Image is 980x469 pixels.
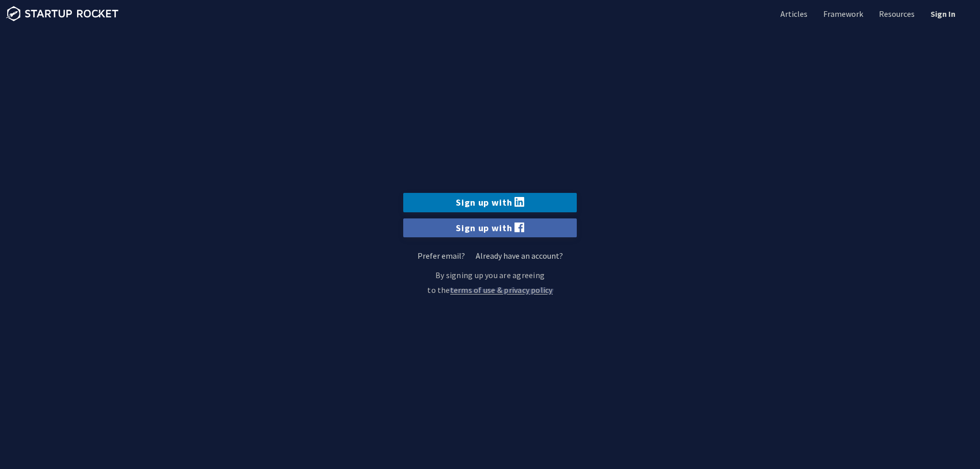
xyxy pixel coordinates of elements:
a: Sign up with [403,218,577,237]
a: Prefer email? [418,251,465,261]
a: terms of use & privacy policy [450,283,553,298]
a: Sign up with [403,193,577,212]
a: Already have an account? [476,251,563,261]
a: Articles [778,8,807,19]
a: Sign In [928,8,955,19]
p: By signing up you are agreeing to the [403,268,577,298]
a: Resources [877,8,915,19]
a: Framework [821,8,863,19]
